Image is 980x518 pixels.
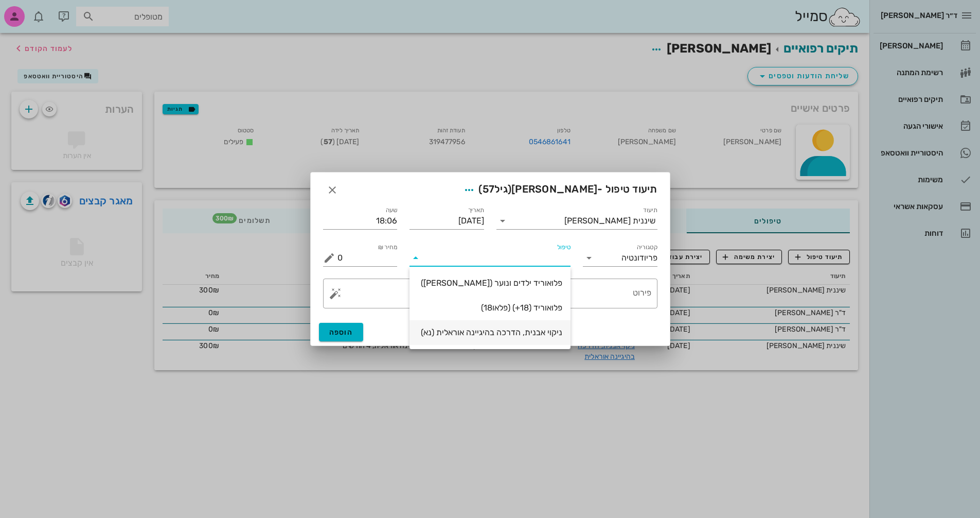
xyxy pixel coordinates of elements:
[460,181,657,199] span: תיעוד טיפול -
[511,183,597,195] span: [PERSON_NAME]
[636,244,657,251] label: קטגוריה
[468,206,484,214] label: תאריך
[418,303,562,313] div: פלואוריד (18+) (פלאו18)
[564,216,655,226] div: שיננית [PERSON_NAME]
[329,328,353,337] span: הוספה
[496,213,657,229] div: תיעודשיננית [PERSON_NAME]
[378,244,398,251] label: מחיר ₪
[643,206,657,214] label: תיעוד
[319,323,364,341] button: הוספה
[323,252,335,264] button: מחיר ₪ appended action
[478,183,511,195] span: (גיל )
[418,327,562,337] div: ניקוי אבנית, הדרכה בהיגיינה אוראלית (נא)
[418,278,562,288] div: פלואוריד ילדים ונוער ([PERSON_NAME])
[386,206,398,214] label: שעה
[557,244,571,251] label: טיפול
[483,183,495,195] span: 57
